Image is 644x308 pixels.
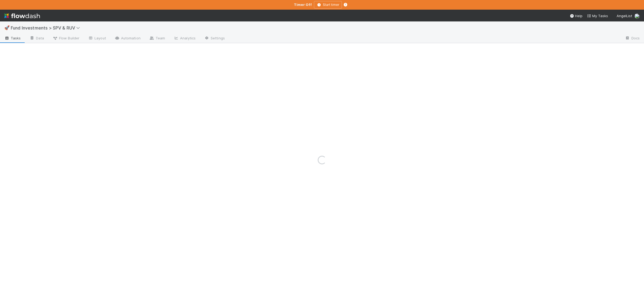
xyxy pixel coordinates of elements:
a: My Tasks [587,13,608,18]
button: Start timer [314,1,342,9]
img: avatar_55b415e2-df6a-4422-95b4-4512075a58f2.png [634,13,640,19]
strong: Timer Off [294,2,312,7]
img: logo-inverted-e16ddd16eac7371096b0.svg [4,11,40,20]
span: AngelList [617,14,632,18]
span: My Tasks [587,14,608,18]
div: Help [570,13,583,18]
